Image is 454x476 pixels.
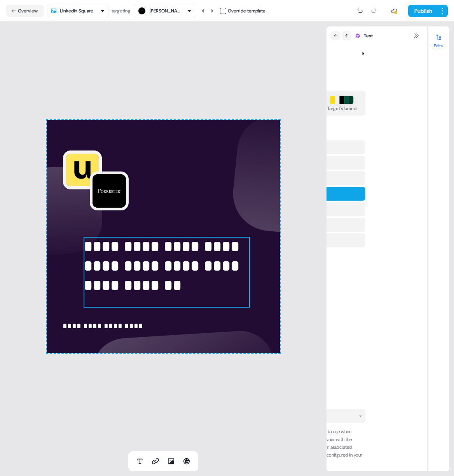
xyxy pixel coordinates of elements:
[364,32,373,40] span: Text
[134,5,195,17] button: [PERSON_NAME]
[327,105,356,112] div: Target's brand
[274,78,365,86] div: Branding
[150,7,181,15] div: [PERSON_NAME]
[60,7,93,15] div: LinkedIn Square
[112,7,131,15] div: targeting
[408,5,437,17] button: Publish
[274,397,365,404] div: Fill owner data from
[6,5,44,17] button: Overview
[274,428,365,467] div: Configure which CRM field to use when attempting to match an owner with the selected target. We w...
[428,31,449,48] button: Edits
[228,7,265,15] div: Override template
[320,92,364,114] button: Target's brand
